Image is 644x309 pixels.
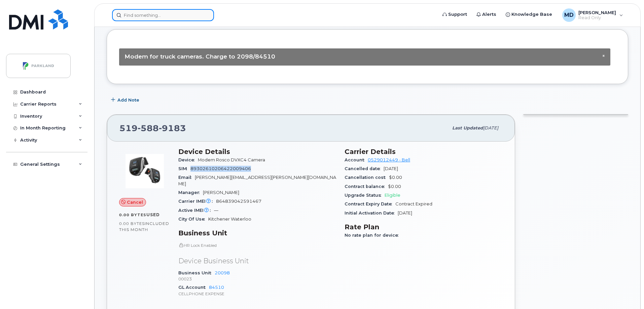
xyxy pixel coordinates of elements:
a: Knowledge Base [501,8,557,21]
a: 0529012449 - Bell [368,157,410,162]
p: 00023 [178,276,336,282]
span: Kitchener Waterloo [208,217,251,222]
span: Alerts [482,11,496,18]
span: Cancelled date [345,166,384,171]
span: Contract Expired [395,201,432,206]
span: [PERSON_NAME] [203,190,239,195]
span: SIM [178,166,190,171]
h3: Device Details [178,148,336,156]
div: Martina Davidson [558,8,628,22]
p: Device Business Unit [178,256,336,266]
span: × [602,53,605,58]
input: Find something... [112,9,214,21]
span: Email [178,175,195,180]
span: Initial Activation Date [345,210,398,216]
span: Modem Rosco DVXC4 Camera [198,157,265,162]
span: included this month [119,221,169,232]
a: Support [438,8,472,21]
span: — [214,208,218,213]
img: image20231002-3703462-1rmyrt6.jpeg [124,151,165,191]
span: Contract balance [345,184,388,189]
span: Active IMEI [178,208,214,213]
span: 9183 [159,123,186,133]
span: 519 [119,123,186,133]
span: $0.00 [388,184,401,189]
p: CELLPHONE EXPENSE [178,291,336,297]
span: Carrier IMEI [178,199,216,204]
span: Eligible [385,193,400,198]
span: Knowledge Base [511,11,552,18]
span: Modem for truck cameras. Charge to 2098/84510 [124,53,275,60]
span: Last updated [452,125,483,130]
span: [DATE] [483,125,498,130]
span: MD [564,11,574,19]
span: used [146,212,160,217]
h3: Business Unit [178,229,336,237]
span: Cancel [127,199,143,205]
span: Contract Expiry Date [345,201,395,206]
span: 0.00 Bytes [119,221,145,226]
span: Support [448,11,467,18]
a: 20098 [215,270,230,275]
span: 864839042591467 [216,199,261,204]
span: [PERSON_NAME][EMAIL_ADDRESS][PERSON_NAME][DOMAIN_NAME] [178,175,336,186]
span: Add Note [117,97,139,103]
span: Device [178,157,198,162]
span: GL Account [178,285,209,290]
span: Manager [178,190,203,195]
button: Add Note [107,94,145,106]
a: 84510 [209,285,224,290]
span: No rate plan for device [345,233,402,238]
span: Business Unit [178,270,215,275]
p: HR Lock Enabled [178,242,336,248]
span: Cancellation cost [345,175,389,180]
span: [DATE] [384,166,398,171]
span: Read Only [578,15,616,21]
button: Close [602,54,605,58]
span: 588 [138,123,159,133]
span: [PERSON_NAME] [578,10,616,15]
h3: Carrier Details [345,148,503,156]
h3: Rate Plan [345,223,503,231]
span: Upgrade Status [345,193,385,198]
a: Alerts [472,8,501,21]
span: Account [345,157,368,162]
span: $0.00 [389,175,402,180]
span: 89302610206422009406 [190,166,251,171]
span: [DATE] [398,210,412,216]
span: City Of Use [178,217,208,222]
span: 0.00 Bytes [119,213,146,217]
